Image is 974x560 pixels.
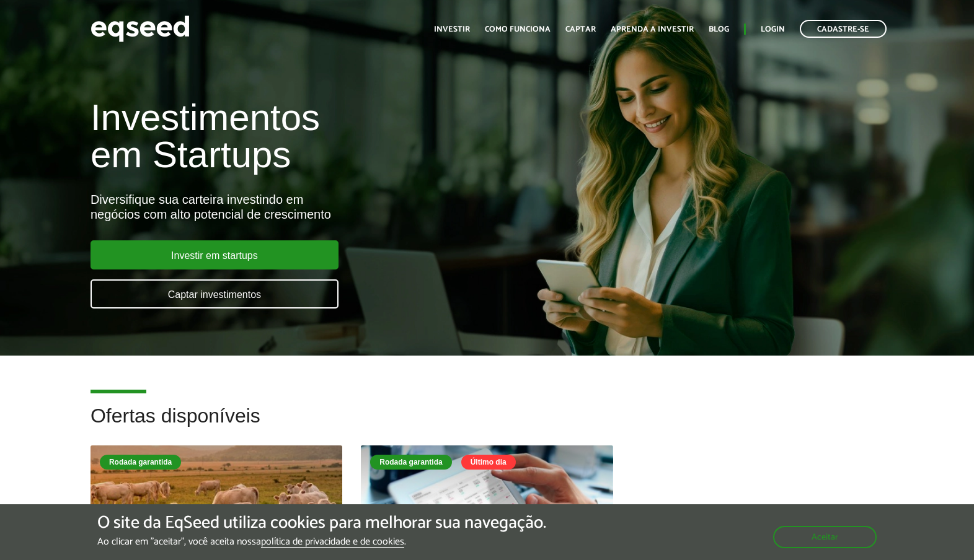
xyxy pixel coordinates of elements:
[91,192,559,222] div: Diversifique sua carteira investindo em negócios com alto potencial de crescimento
[91,99,559,173] h1: Investimentos em Startups
[91,279,339,308] a: Captar investimentos
[565,25,596,33] a: Captar
[761,25,785,33] a: Login
[261,537,404,548] a: política de privacidade e de cookies
[461,455,516,470] div: Último dia
[709,25,729,33] a: Blog
[370,455,451,470] div: Rodada garantida
[91,12,190,45] img: EqSeed
[97,536,546,548] p: Ao clicar em "aceitar", você aceita nossa .
[485,25,551,33] a: Como funciona
[611,25,694,33] a: Aprenda a investir
[91,240,339,269] a: Investir em startups
[434,25,470,33] a: Investir
[91,405,883,445] h2: Ofertas disponíveis
[97,514,546,533] h5: O site da EqSeed utiliza cookies para melhorar sua navegação.
[100,455,181,470] div: Rodada garantida
[773,526,877,548] button: Aceitar
[800,20,887,38] a: Cadastre-se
